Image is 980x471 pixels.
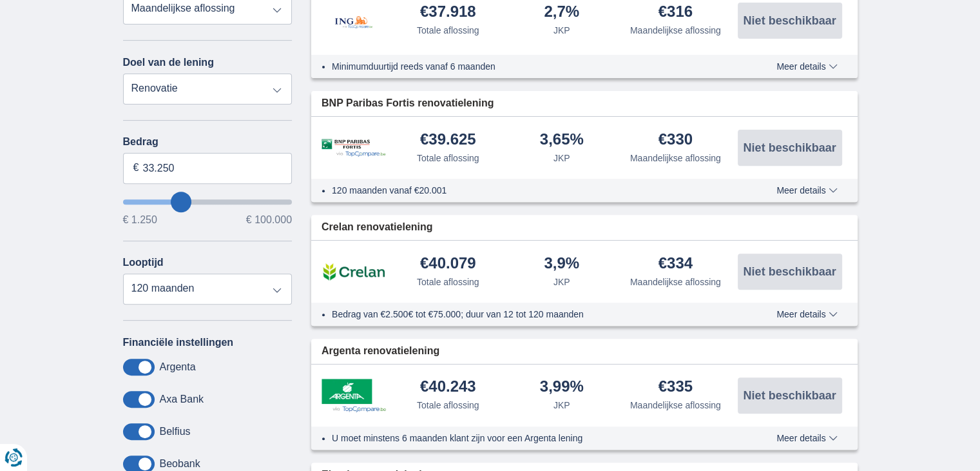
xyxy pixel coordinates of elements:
[160,426,191,437] label: Belfius
[123,215,157,225] span: € 1.250
[420,132,476,149] div: €39.625
[123,199,293,205] input: wantToBorrow
[160,458,200,470] label: Beobank
[767,433,847,443] button: Meer details
[420,256,476,273] div: €40.079
[332,184,729,197] li: 120 maanden vanaf €20.001
[332,308,729,321] li: Bedrag van €2.500€ tot €75.000; duur van 12 tot 120 maanden
[776,186,837,195] span: Meer details
[743,142,836,154] span: Niet beschikbaar
[417,276,479,288] div: Totale aflossing
[553,399,570,412] div: JKP
[417,24,479,37] div: Totale aflossing
[743,390,836,401] span: Niet beschikbaar
[322,139,386,157] img: product.pl.alt BNP Paribas Fortis
[544,4,579,21] div: 2,7%
[322,96,494,111] span: BNP Paribas Fortis renovatielening
[630,152,721,165] div: Maandelijkse aflossing
[658,4,693,21] div: €316
[776,62,837,71] span: Meer details
[322,379,386,412] img: product.pl.alt Argenta
[738,254,842,290] button: Niet beschikbaar
[776,310,837,319] span: Meer details
[246,215,292,225] span: € 100.000
[322,220,433,235] span: Crelan renovatielening
[540,132,584,149] div: 3,65%
[123,136,293,148] label: Bedrag
[420,379,476,396] div: €40.243
[160,394,204,405] label: Axa Bank
[123,337,234,348] label: Financiële instellingen
[123,57,214,68] label: Doel van de lening
[322,256,386,288] img: product.pl.alt Crelan
[767,185,847,195] button: Meer details
[332,60,729,73] li: Minimumduurtijd reeds vanaf 6 maanden
[776,434,837,443] span: Meer details
[553,276,570,288] div: JKP
[630,399,721,412] div: Maandelijkse aflossing
[658,256,693,273] div: €334
[743,15,836,26] span: Niet beschikbaar
[332,432,729,445] li: U moet minstens 6 maanden klant zijn voor een Argenta lening
[767,61,847,72] button: Meer details
[658,379,693,396] div: €335
[767,309,847,319] button: Meer details
[417,399,479,412] div: Totale aflossing
[738,130,842,166] button: Niet beschikbaar
[630,276,721,288] div: Maandelijkse aflossing
[658,132,693,149] div: €330
[420,4,476,21] div: €37.918
[738,3,842,39] button: Niet beschikbaar
[544,256,579,273] div: 3,9%
[417,152,479,165] div: Totale aflossing
[322,344,439,359] span: Argenta renovatielening
[553,152,570,165] div: JKP
[630,24,721,37] div: Maandelijkse aflossing
[540,379,584,396] div: 3,99%
[553,24,570,37] div: JKP
[743,266,836,277] span: Niet beschikbaar
[123,257,164,268] label: Looptijd
[738,377,842,414] button: Niet beschikbaar
[133,161,139,175] span: €
[160,361,196,373] label: Argenta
